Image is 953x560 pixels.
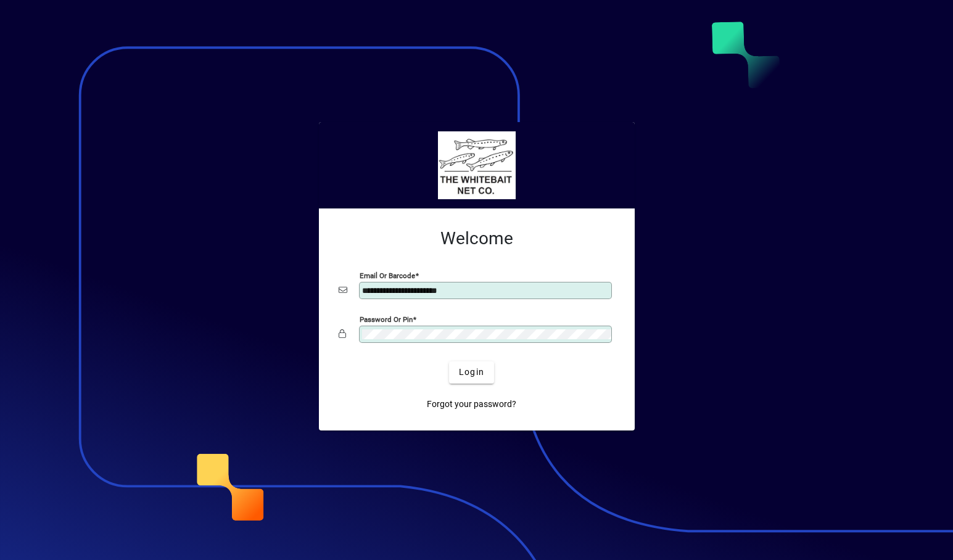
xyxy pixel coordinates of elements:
span: Forgot your password? [427,398,516,411]
span: Login [459,366,484,379]
a: Forgot your password? [422,393,521,416]
h2: Welcome [339,228,615,249]
mat-label: Email or Barcode [360,271,415,279]
button: Login [449,361,494,384]
mat-label: Password or Pin [360,315,413,323]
